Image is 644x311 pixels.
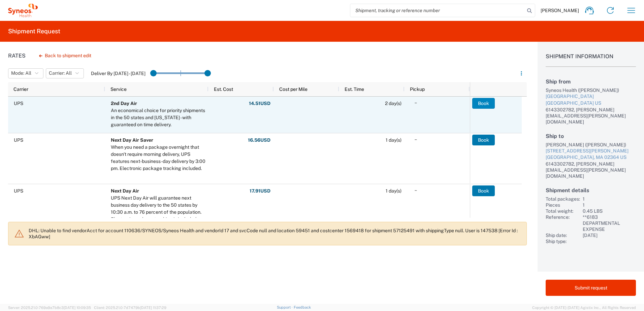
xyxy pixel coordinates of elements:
[13,87,28,92] span: Carrier
[248,135,271,145] button: 16.56USD
[111,144,205,172] div: When you need a package overnight that doesn't require morning delivery, UPS features next-busine...
[64,306,91,310] span: [DATE] 10:09:35
[546,53,636,67] h1: Shipment Information
[249,185,271,196] button: 17.91USD
[46,68,84,78] button: Carrier: All
[250,188,270,194] span: 17.91 USD
[350,4,525,17] input: Shipment, tracking or reference number
[8,53,26,59] h1: Rates
[111,107,205,128] div: An economical choice for priority shipments in the 50 states and Puerto Rico - with guaranteed on...
[546,208,580,214] div: Total weight:
[345,87,364,92] span: Est. Time
[583,202,636,208] div: 1
[583,196,636,202] div: 1
[110,87,127,92] span: Service
[472,98,495,109] button: Book
[294,305,311,309] a: Feedback
[111,187,205,195] div: Next Day Air
[546,93,636,106] a: [GEOGRAPHIC_DATA][GEOGRAPHIC_DATA] US
[546,148,636,161] a: [STREET_ADDRESS][PERSON_NAME][GEOGRAPHIC_DATA], MA 02364 US
[249,98,271,109] button: 14.51USD
[214,87,233,92] span: Est. Cost
[546,142,636,148] div: [PERSON_NAME] ([PERSON_NAME])
[546,232,580,238] div: Ship date:
[140,306,166,310] span: [DATE] 11:37:29
[91,70,146,76] label: Deliver By [DATE] - [DATE]
[546,238,580,244] div: Ship type:
[546,78,636,85] h2: Ship from
[8,306,91,310] span: Server: 2025.21.0-769a9a7b8c3
[277,305,294,309] a: Support
[546,196,580,202] div: Total packages:
[546,107,636,125] div: 6143302782, [PERSON_NAME][EMAIL_ADDRESS][PERSON_NAME][DOMAIN_NAME]
[248,137,270,143] span: 16.56 USD
[541,7,579,13] span: [PERSON_NAME]
[8,27,60,35] h2: Shipment Request
[546,93,636,100] div: [GEOGRAPHIC_DATA]
[111,137,205,144] div: Next Day Air Saver
[49,70,72,76] span: Carrier: All
[111,195,205,223] div: UPS Next Day Air will guarantee next business day delivery to the 50 states by 10:30 a.m. to 76 p...
[14,101,23,106] span: UPS
[472,185,495,196] button: Book
[532,305,636,311] span: Copyright © [DATE]-[DATE] Agistix Inc., All Rights Reserved
[546,100,636,107] div: [GEOGRAPHIC_DATA] US
[8,68,43,78] button: Mode: All
[386,188,401,194] span: 1 day(s)
[385,101,401,106] span: 2 day(s)
[111,100,205,107] div: 2nd Day Air
[546,187,636,194] h2: Shipment details
[279,87,308,92] span: Cost per Mile
[546,133,636,139] h2: Ship to
[546,280,636,296] button: Submit request
[410,87,425,92] span: Pickup
[14,188,23,194] span: UPS
[94,306,166,310] span: Client: 2025.21.0-7d7479b
[34,50,97,62] button: Back to shipment edit
[14,137,23,143] span: UPS
[546,87,636,93] div: Syneos Health ([PERSON_NAME])
[546,202,580,208] div: Pieces
[583,232,636,238] div: [DATE]
[583,214,636,232] div: **6183 DEPARTMENTAL EXPENSE
[583,208,636,214] div: 0.45 LBS
[472,135,495,145] button: Book
[546,214,580,232] div: Reference:
[11,70,31,76] span: Mode: All
[546,154,636,161] div: [GEOGRAPHIC_DATA], MA 02364 US
[546,161,636,179] div: 6143302782, [PERSON_NAME][EMAIL_ADDRESS][PERSON_NAME][DOMAIN_NAME]
[249,100,270,107] span: 14.51 USD
[386,137,401,143] span: 1 day(s)
[546,148,636,154] div: [STREET_ADDRESS][PERSON_NAME]
[29,228,521,240] p: DHL: Unable to find vendorAcct for account 110636/SYNEOS/Syneos Health and vendorId 17 and svcCod...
